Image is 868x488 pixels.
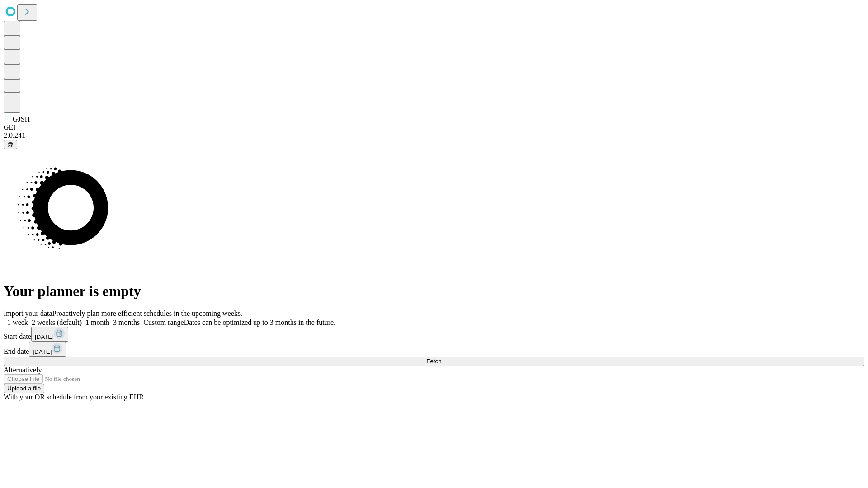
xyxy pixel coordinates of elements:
span: 3 months [113,319,140,326]
span: [DATE] [33,348,52,355]
span: 1 week [7,319,28,326]
span: 1 month [85,319,109,326]
div: GEI [4,123,864,131]
button: Fetch [4,357,864,366]
span: GJSH [13,115,30,123]
span: Fetch [426,358,441,365]
span: [DATE] [35,333,54,340]
span: Custom range [143,319,184,326]
button: Upload a file [4,384,44,393]
div: End date [4,342,864,357]
span: Alternatively [4,366,42,374]
button: [DATE] [31,327,68,342]
span: @ [7,141,14,148]
button: [DATE] [29,342,66,357]
span: Proactively plan more efficient schedules in the upcoming weeks. [52,310,242,317]
span: Import your data [4,310,52,317]
span: Dates can be optimized up to 3 months in the future. [184,319,335,326]
h1: Your planner is empty [4,283,864,300]
button: @ [4,140,17,149]
span: With your OR schedule from your existing EHR [4,393,144,401]
div: 2.0.241 [4,131,864,140]
span: 2 weeks (default) [32,319,82,326]
div: Start date [4,327,864,342]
